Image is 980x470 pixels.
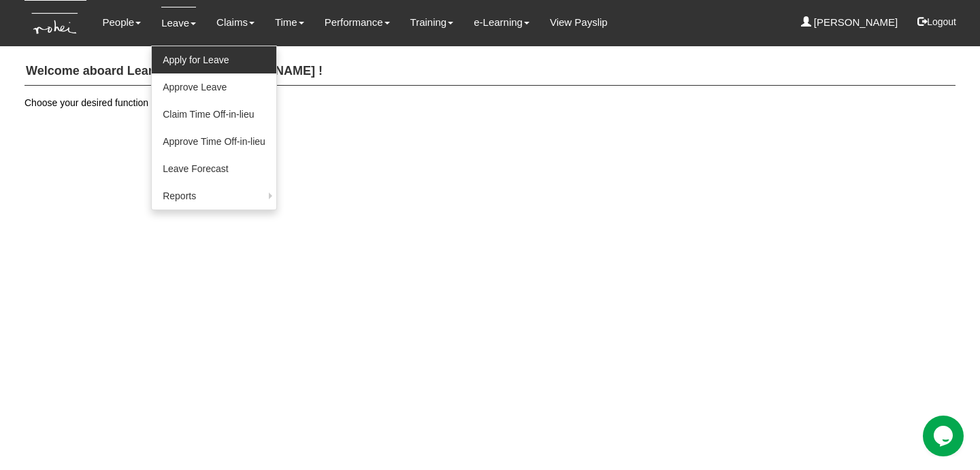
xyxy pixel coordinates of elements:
[152,73,276,101] a: Approve Leave
[152,46,276,73] a: Apply for Leave
[24,58,955,86] h4: Welcome aboard Learn Anchor, [PERSON_NAME] !
[908,5,966,38] button: Logout
[474,7,529,38] a: e-Learning
[102,7,141,38] a: People
[161,7,196,39] a: Leave
[801,7,898,38] a: [PERSON_NAME]
[410,7,454,38] a: Training
[325,7,390,38] a: Performance
[24,96,955,110] p: Choose your desired function from the menu above.
[152,182,276,209] a: Reports
[923,416,966,456] iframe: chat widget
[216,7,255,38] a: Claims
[152,128,276,155] a: Approve Time Off-in-lieu
[275,7,304,38] a: Time
[550,7,608,38] a: View Payslip
[24,1,86,46] img: KTs7HI1dOZG7tu7pUkOpGGQAiEQAiEQAj0IhBB1wtXDg6BEAiBEAiBEAiB4RGIoBtemSRFIRACIRACIRACIdCLQARdL1w5OAR...
[152,155,276,182] a: Leave Forecast
[152,101,276,128] a: Claim Time Off-in-lieu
